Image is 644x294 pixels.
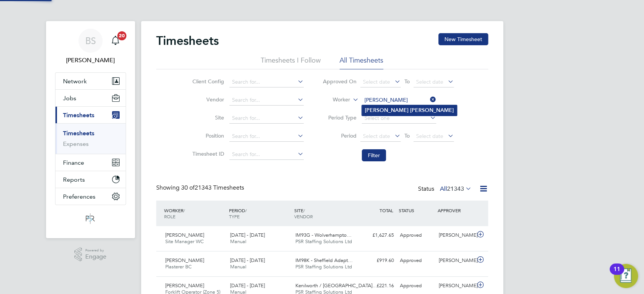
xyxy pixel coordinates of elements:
[230,232,265,238] span: [DATE] - [DATE]
[295,257,353,263] span: IM98K - Sheffield Adapt…
[83,213,97,225] img: psrsolutions-logo-retina.png
[294,213,313,219] span: VENDOR
[85,254,106,260] span: Engage
[323,78,357,85] label: Approved On
[362,113,436,124] input: Select one
[303,207,305,213] span: /
[613,269,620,279] div: 11
[190,132,224,139] label: Position
[190,150,224,157] label: Timesheet ID
[165,263,192,270] span: Plasterer BC
[397,229,436,242] div: Approved
[397,280,436,292] div: Approved
[165,238,204,245] span: Site Manager WC
[363,133,390,139] span: Select date
[63,159,84,166] span: Finance
[358,280,397,292] div: £221.16
[230,238,246,245] span: Manual
[295,238,352,245] span: PSR Staffing Solutions Ltd
[440,185,472,193] label: All
[358,254,397,267] div: £919.60
[165,282,204,289] span: [PERSON_NAME]
[85,36,96,46] span: BS
[261,56,321,69] li: Timesheets I Follow
[363,78,390,85] span: Select date
[55,123,126,154] div: Timesheets
[63,112,94,119] span: Timesheets
[63,78,87,85] span: Network
[295,232,352,238] span: IM93G - Wolverhampto…
[229,149,304,160] input: Search for...
[245,207,247,213] span: /
[55,154,126,171] button: Finance
[55,188,126,205] button: Preferences
[108,29,123,53] a: 20
[295,282,377,289] span: Kenilworth / [GEOGRAPHIC_DATA]…
[402,131,412,141] span: To
[358,229,397,242] div: £1,627.65
[230,263,246,270] span: Manual
[316,96,350,104] label: Worker
[85,247,106,254] span: Powered by
[229,113,304,124] input: Search for...
[380,207,393,213] span: TOTAL
[436,229,475,242] div: [PERSON_NAME]
[227,204,292,223] div: PERIOD
[402,77,412,86] span: To
[229,131,304,142] input: Search for...
[292,204,358,223] div: SITE
[63,140,89,147] a: Expenses
[162,204,227,223] div: WORKER
[447,185,464,193] span: 21343
[156,184,246,192] div: Showing
[55,73,126,89] button: Network
[362,149,386,161] button: Filter
[340,56,383,69] li: All Timesheets
[55,90,126,106] button: Jobs
[46,21,135,238] nav: Main navigation
[230,282,265,289] span: [DATE] - [DATE]
[397,254,436,267] div: Approved
[436,280,475,292] div: [PERSON_NAME]
[418,184,473,194] div: Status
[55,213,126,225] a: Go to home page
[117,31,126,40] span: 20
[55,107,126,123] button: Timesheets
[365,107,409,113] b: [PERSON_NAME]
[436,204,475,217] div: APPROVER
[63,130,94,137] a: Timesheets
[362,95,436,106] input: Search for...
[614,264,638,288] button: Open Resource Center, 11 new notifications
[190,96,224,103] label: Vendor
[229,95,304,106] input: Search for...
[156,33,219,48] h2: Timesheets
[181,184,244,191] span: 21343 Timesheets
[416,133,443,139] span: Select date
[190,114,224,121] label: Site
[63,95,76,102] span: Jobs
[181,184,195,191] span: 30 of
[229,213,240,219] span: TYPE
[230,257,265,263] span: [DATE] - [DATE]
[165,232,204,238] span: [PERSON_NAME]
[410,107,454,113] b: [PERSON_NAME]
[229,77,304,87] input: Search for...
[183,207,185,213] span: /
[323,114,357,121] label: Period Type
[438,33,488,45] button: New Timesheet
[397,204,436,217] div: STATUS
[63,176,85,183] span: Reports
[165,257,204,263] span: [PERSON_NAME]
[436,254,475,267] div: [PERSON_NAME]
[295,263,352,270] span: PSR Staffing Solutions Ltd
[63,193,95,200] span: Preferences
[190,78,224,85] label: Client Config
[55,171,126,188] button: Reports
[164,213,175,219] span: ROLE
[416,78,443,85] span: Select date
[323,132,357,139] label: Period
[55,29,126,65] a: BS[PERSON_NAME]
[74,247,106,262] a: Powered byEngage
[55,56,126,65] span: Beth Seddon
